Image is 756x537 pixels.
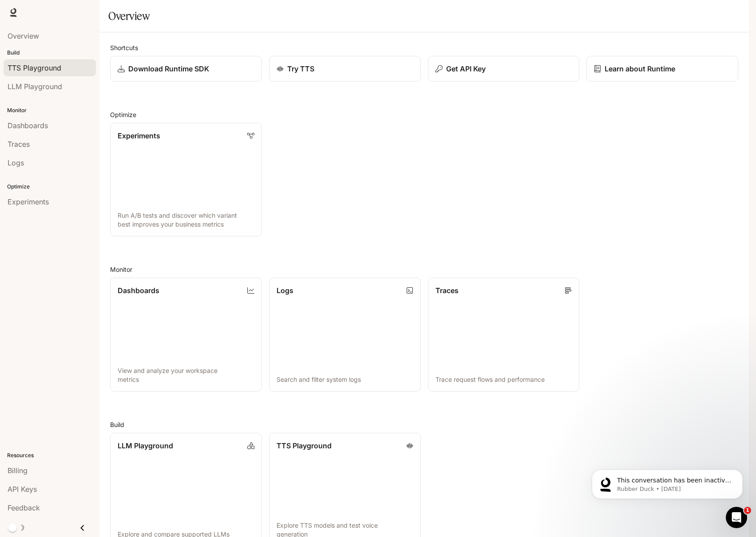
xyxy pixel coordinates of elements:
[118,130,160,141] p: Experiments
[110,278,262,391] a: DashboardsView and analyze your workspace metrics
[435,285,459,296] p: Traces
[108,7,150,25] h1: Overview
[277,375,413,384] p: Search and filter system logs
[605,63,675,74] p: Learn about Runtime
[586,56,738,82] a: Learn about Runtime
[446,63,486,74] p: Get API Key
[435,375,572,384] p: Trace request flows and performance
[128,63,209,74] p: Download Runtime SDK
[578,451,756,513] iframe: Intercom notifications message
[118,440,173,451] p: LLM Playground
[744,507,751,514] span: 1
[118,211,254,229] p: Run A/B tests and discover which variant best improves your business metrics
[277,285,293,296] p: Logs
[110,110,738,119] h2: Optimize
[118,285,159,296] p: Dashboards
[110,420,738,429] h2: Build
[110,43,738,52] h2: Shortcuts
[118,366,254,384] p: View and analyze your workspace metrics
[269,56,421,82] a: Try TTS
[269,278,421,391] a: LogsSearch and filter system logs
[110,123,262,236] a: ExperimentsRun A/B tests and discover which variant best improves your business metrics
[39,34,153,42] p: Message from Rubber Duck, sent 5w ago
[428,278,580,391] a: TracesTrace request flows and performance
[726,507,747,528] iframe: Intercom live chat
[110,265,738,274] h2: Monitor
[110,56,262,82] a: Download Runtime SDK
[277,440,332,451] p: TTS Playground
[287,63,314,74] p: Try TTS
[428,56,580,82] button: Get API Key
[39,26,153,77] span: This conversation has been inactive for 30 minutes. I will close it. If you have any questions, p...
